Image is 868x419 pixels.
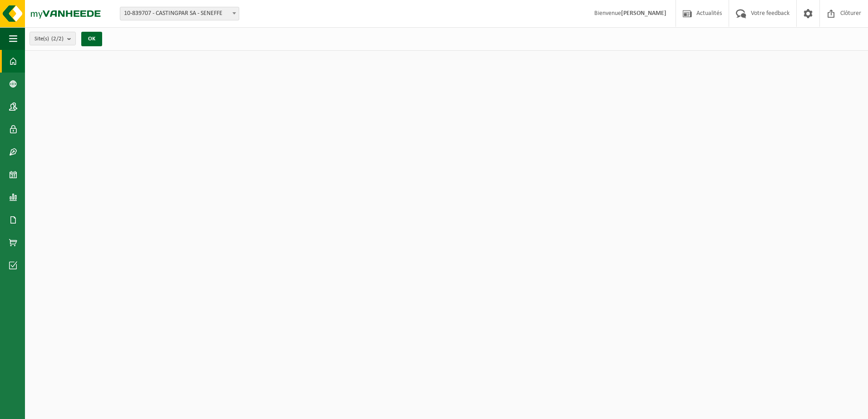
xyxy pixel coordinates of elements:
[51,36,64,42] count: (2/2)
[81,32,102,46] button: OK
[120,7,239,20] span: 10-839707 - CASTINGPAR SA - SENEFFE
[35,32,64,46] span: Site(s)
[120,7,239,20] span: 10-839707 - CASTINGPAR SA - SENEFFE
[30,32,76,45] button: Site(s)(2/2)
[621,10,666,17] strong: [PERSON_NAME]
